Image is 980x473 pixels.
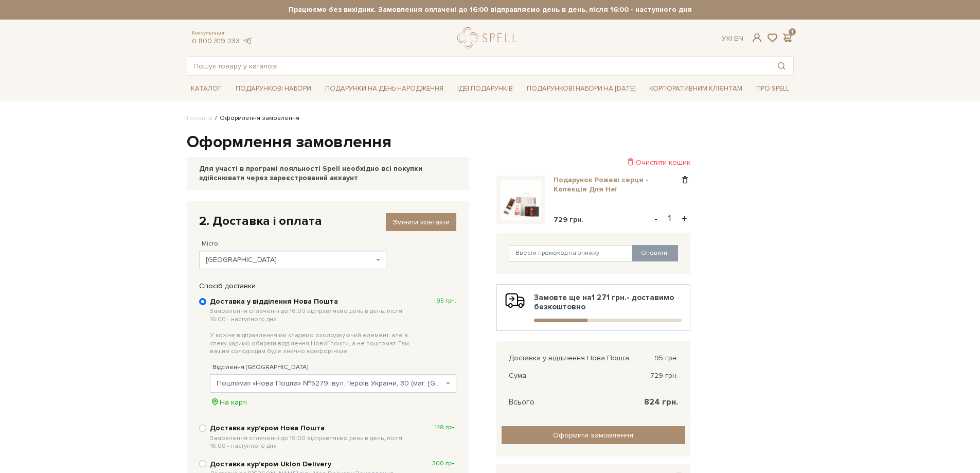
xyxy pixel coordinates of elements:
span: 824 грн. [644,397,678,407]
span: Змінити контакти [393,218,450,226]
button: Оновити [632,245,678,261]
a: Корпоративним клієнтам [645,80,746,97]
span: Консультація: [192,30,253,37]
h1: Оформлення замовлення [187,132,794,153]
a: Головна [187,114,212,122]
img: Подарунок Рожеві серця - Колекція Для Неї [501,180,541,220]
input: Оформити замовлення [502,426,685,444]
div: Спосіб доставки [194,282,461,291]
a: Подарункові набори на [DATE] [523,80,639,97]
a: Ідеї подарунків [453,81,517,97]
span: 95 грн. [654,354,678,363]
b: 1 271 грн. [592,293,627,302]
div: 2. Доставка і оплата [199,213,456,229]
label: Місто [202,239,218,249]
span: Поштомат «Нова Пошта» №5279: вул. Героїв України, 30 (маг. АТБ) [210,374,456,393]
a: En [734,34,743,43]
div: Для участі в програмі лояльності Spell необхідно всі покупки здійснювати через зареєстрований акк... [199,164,456,183]
span: Поштомат «Нова Пошта» №5279: вул. Героїв України, 30 (маг. АТБ) [217,378,443,389]
button: - [651,211,661,226]
input: Ввести промокод на знижку [509,245,633,261]
a: Подарункові набори [231,81,315,97]
a: logo [457,27,522,48]
div: Замовте ще на - доставимо безкоштовно [505,293,682,322]
strong: Працюємо без вихідних. Замовлення оплачені до 16:00 відправляємо день в день, після 16:00 - насту... [187,5,794,14]
div: Ук [722,34,743,43]
input: Пошук товару у каталозі [187,57,770,75]
span: 300 грн. [432,460,456,468]
span: 95 грн. [436,297,456,305]
span: Замовлення сплаченні до 16:00 відправляємо день в день, після 16:00 - наступного дня [210,434,415,450]
a: 0 800 319 233 [192,37,240,45]
b: Доставка у відділення Нова Пошта [210,297,415,356]
span: Полтава [206,255,374,265]
span: Сума [509,371,526,380]
a: Про Spell [752,81,793,97]
li: Оформлення замовлення [212,114,299,123]
a: Подарунки на День народження [321,81,448,97]
a: Подарунок Рожеві серця - Колекція Для Неї [554,176,680,194]
div: На карті [210,398,456,407]
span: 148 грн. [435,424,456,432]
span: Полтава [199,251,387,269]
span: Всього [509,397,534,407]
span: 729 грн. [554,215,583,224]
button: + [679,211,690,226]
span: 729 грн. [650,371,678,380]
span: Доставка у відділення Нова Пошта [509,354,629,363]
span: Замовлення сплаченні до 16:00 відправляємо день в день, після 16:00 - наступного дня. У кожне від... [210,307,415,356]
button: Пошук товару у каталозі [770,57,793,75]
a: telegram [242,37,253,45]
div: Очистити кошик [496,157,690,167]
a: Каталог [187,81,226,97]
label: Відділення [GEOGRAPHIC_DATA] [212,363,308,372]
span: | [730,34,732,43]
b: Доставка кур'єром Нова Пошта [210,424,415,450]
